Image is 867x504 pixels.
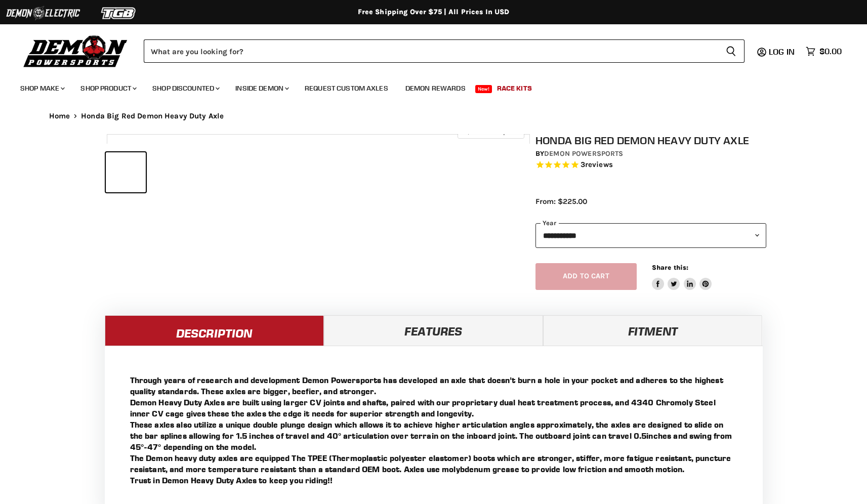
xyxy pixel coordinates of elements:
form: Product [144,39,745,63]
span: Rated 5.0 out of 5 stars 3 reviews [535,160,766,171]
button: IMAGE thumbnail [149,152,189,192]
img: Demon Powersports [20,33,131,69]
span: From: $225.00 [535,197,587,206]
nav: Breadcrumbs [29,112,839,120]
a: Features [324,315,543,346]
span: Honda Big Red Demon Heavy Duty Axle [81,112,224,120]
img: Demon Electric Logo 2 [5,4,81,23]
button: IMAGE thumbnail [235,152,275,192]
span: Click to expand [463,128,519,135]
a: Shop Discounted [145,78,226,99]
span: Log in [769,47,795,57]
select: year [535,223,766,248]
span: Share this: [652,264,688,271]
aside: Share this: [652,263,712,290]
a: Inside Demon [228,78,295,99]
a: Home [49,112,70,120]
a: Demon Rewards [398,78,473,99]
p: Through years of research and development Demon Powersports has developed an axle that doesn’t bu... [130,374,737,486]
a: Race Kits [489,78,540,99]
div: by [535,148,766,159]
a: Shop Product [73,78,143,99]
button: IMAGE thumbnail [106,152,146,192]
input: Search [144,39,718,63]
span: $0.00 [819,47,842,56]
a: Log in [764,47,801,56]
button: Search [718,39,745,63]
span: New! [475,85,492,93]
button: IMAGE thumbnail [192,152,232,192]
img: TGB Logo 2 [81,4,157,23]
h1: Honda Big Red Demon Heavy Duty Axle [535,134,766,147]
a: Request Custom Axles [297,78,396,99]
a: $0.00 [801,44,847,59]
a: Description [105,315,324,346]
a: Demon Powersports [544,149,623,158]
div: Free Shipping Over $75 | All Prices In USD [29,8,839,17]
a: Shop Make [13,78,71,99]
span: 3 reviews [581,160,613,169]
ul: Main menu [13,74,839,99]
a: Fitment [543,315,762,346]
span: reviews [585,160,613,169]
